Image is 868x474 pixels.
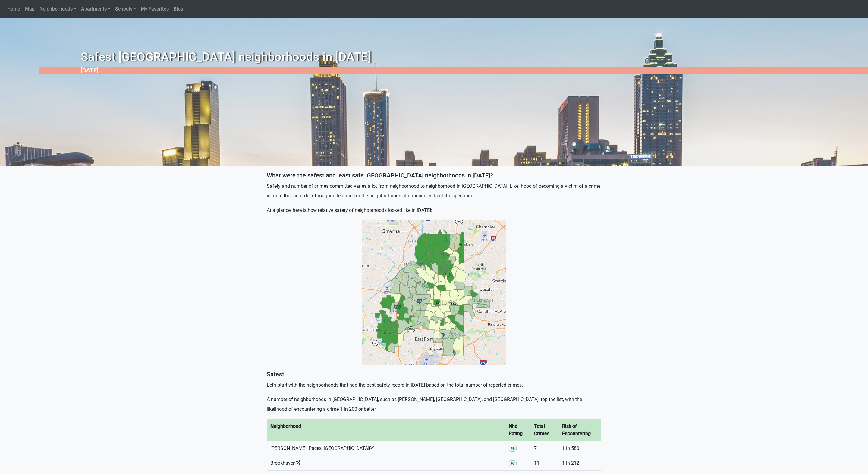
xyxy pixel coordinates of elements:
p: Let's start with the neighborhoods that had the best safety record in [DATE] based on the total n... [267,380,601,390]
a: Blog [171,3,186,15]
span: Home [7,6,20,12]
p: A number of neighborhoods in [GEOGRAPHIC_DATA], such as [PERSON_NAME], [GEOGRAPHIC_DATA], and [GE... [267,395,601,414]
td: 7 [530,441,558,456]
p: At a glance, here is how relative safety of neighborhoods looked like in [DATE]: [267,206,601,215]
a: Apartments [79,3,113,15]
span: #6 [509,446,517,452]
span: Apartments [81,6,107,12]
span: Blog [174,6,183,12]
span: Map [25,6,35,12]
span: Schools [115,6,132,12]
th: Risk of Encountering [558,419,601,441]
h5: Safest [267,371,601,378]
td: 11 [530,456,558,471]
h5: What were the safest and least safe [GEOGRAPHIC_DATA] neighborhoods in [DATE]? [267,172,601,179]
a: Schools [113,3,138,15]
a: My Favorites [138,3,171,15]
a: Home [5,3,23,15]
span: My Favorites [141,6,169,12]
td: [PERSON_NAME], Paces, [GEOGRAPHIC_DATA] [267,441,505,456]
th: Nhd Rating [505,419,530,441]
span: #7 [509,460,517,466]
img: Atlanta safety map 2021 [362,220,506,365]
a: Neighborhoods [37,3,79,15]
th: Neighborhood [267,419,505,441]
td: Brookhaven [267,456,505,471]
td: 1 in 212 [558,456,601,471]
span: Neighborhoods [39,6,73,12]
a: Map [23,3,37,15]
p: Safety and number of crimes committed varies a lot from neighborhood to neighborhood in [GEOGRAPH... [267,181,601,201]
th: Total Crimes [530,419,558,441]
td: 1 in 580 [558,441,601,456]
